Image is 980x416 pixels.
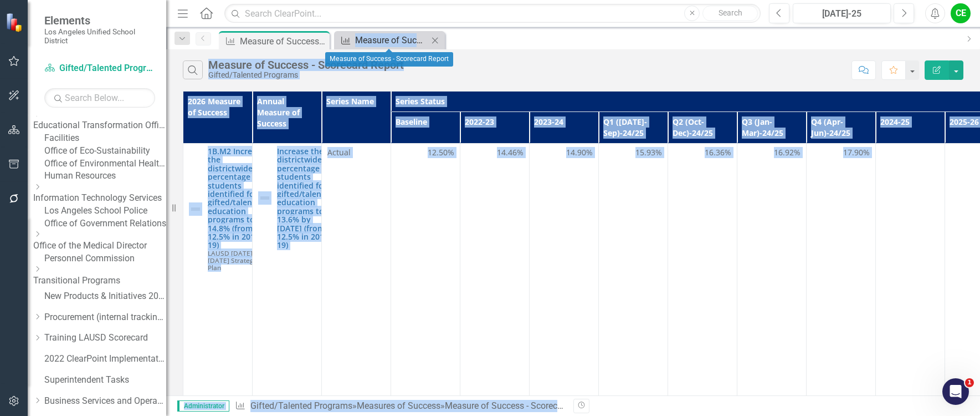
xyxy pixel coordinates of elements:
a: 1B.M2 Increase the districtwide percentage of students identified for gifted/talented education p... [208,147,265,250]
a: 2022 ClearPoint Implementation [44,353,166,366]
a: Measures of Success [357,400,440,411]
a: Office of Government Relations [44,217,166,230]
img: Not Defined [258,191,271,205]
span: Elements [44,14,155,27]
span: 16.36% [705,147,731,158]
div: » » [235,400,565,413]
a: Superintendent Tasks [44,374,166,387]
input: Search Below... [44,88,155,108]
span: 15.93% [635,147,662,158]
div: Measure of Success - Scorecard Report [325,52,453,67]
span: 1 [965,378,974,387]
div: Measure of Success - Scorecard Report [445,400,598,411]
a: Office of the Medical Director [33,240,166,252]
a: Personnel Commission [44,252,166,265]
span: 14.46% [497,147,524,158]
span: Administrator [177,400,229,412]
input: Search ClearPoint... [224,4,761,23]
a: Transitional Programs [33,275,166,287]
span: 12.50% [428,147,454,158]
span: 17.90% [843,147,870,158]
button: [DATE]-25 [793,3,891,23]
a: Business Services and Operations [44,395,166,408]
button: CE [951,3,971,23]
div: Measure of Success - Scorecard Report [208,59,404,71]
a: Procurement (internal tracking for CPO, CBO only) [44,311,166,324]
div: Measure of Success - Scorecard Report [240,34,327,48]
button: Search [702,6,758,21]
a: Gifted/Talented Programs [44,62,155,75]
div: [DATE]-25 [797,7,887,21]
div: Measure of Success - Scorecard Report [355,33,428,47]
a: Facilities [44,132,166,145]
img: Not Defined [189,202,202,216]
span: 16.92% [774,147,801,158]
a: Office of Environmental Health and Safety [44,158,166,170]
iframe: Intercom live chat [942,378,969,405]
span: 14.90% [566,147,593,158]
a: Increase the districtwide percentage of students identified for gifted/talented education program... [277,147,334,250]
div: Gifted/Talented Programs [208,71,404,79]
a: Measure of Success - Scorecard Report [337,33,428,47]
span: Actual [327,147,385,158]
a: Training LAUSD Scorecard [44,332,166,344]
a: Human Resources [44,170,166,182]
span: LAUSD [DATE]-[DATE] Strategic Plan [208,248,258,272]
a: Los Angeles School Police [44,205,166,217]
img: ClearPoint Strategy [6,12,25,32]
a: Office of Eco-Sustainability [44,145,166,158]
a: Gifted/Talented Programs [250,400,352,411]
small: Los Angeles Unified School District [44,27,155,45]
a: Educational Transformation Office [33,119,166,132]
a: Information Technology Services [33,192,166,205]
span: Search [719,8,742,17]
a: New Products & Initiatives 2024-25 [44,290,166,303]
